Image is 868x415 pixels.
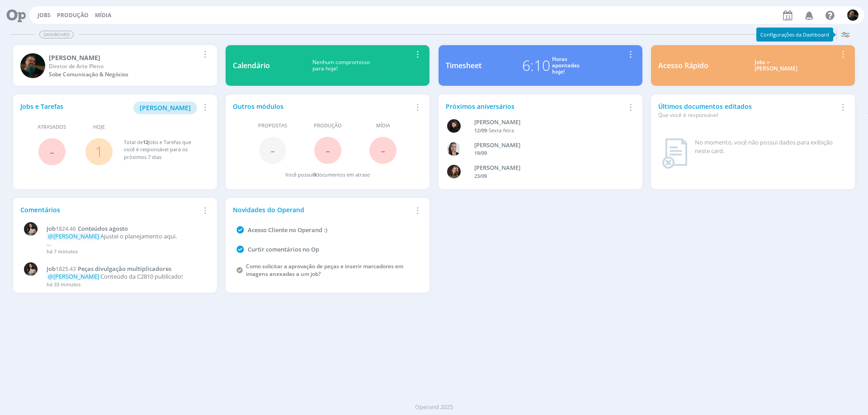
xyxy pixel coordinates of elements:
[658,60,708,71] div: Acesso Rápido
[447,142,461,156] img: C
[47,266,205,273] a: Job1825.43Peças divulgação multiplicadores
[313,171,316,178] span: 0
[474,127,621,135] div: -
[446,102,625,111] div: Próximos aniversários
[248,226,327,234] a: Acesso Cliente no Operand :)
[48,232,99,240] span: @[PERSON_NAME]
[258,122,287,130] span: Propostas
[248,245,319,253] a: Curtir comentários no Op
[662,138,688,169] img: dashboard_not_found.png
[715,59,837,72] div: Jobs > [PERSON_NAME]
[20,53,45,78] img: M
[39,31,74,38] span: Dashboard
[233,102,412,111] div: Outros módulos
[57,11,89,19] a: Produção
[95,142,103,161] a: 1
[56,265,76,273] span: 1825.43
[24,222,38,236] img: C
[124,139,201,161] div: Total de Jobs e Tarefas que você é responsável para os próximos 7 dias
[439,45,642,86] a: Timesheet6:10Horasapontadashoje!
[489,127,514,134] span: Sexta-feira
[24,262,38,276] img: C
[658,102,837,119] div: Últimos documentos editados
[474,118,621,127] div: Luana da Silva de Andrade
[376,122,390,130] span: Mídia
[325,140,330,160] span: -
[847,9,859,21] img: M
[695,138,844,156] div: No momento, você não possui dados para exibição neste card.
[522,55,550,76] div: 6:10
[93,123,105,131] span: Hoje
[552,56,580,75] div: Horas apontadas hoje!
[95,11,111,19] a: Mídia
[285,171,370,179] div: Você possui documentos em atraso
[233,60,270,71] div: Calendário
[140,103,191,112] span: [PERSON_NAME]
[474,127,487,134] span: 12/09
[47,233,205,240] p: Ajustei o planejamento aqui.
[20,102,199,114] div: Jobs e Tarefas
[13,45,217,86] a: M[PERSON_NAME]Diretor de Arte PlenoSobe Comunicação & Negócios
[35,12,53,19] button: Jobs
[78,224,128,233] span: Conteúdos agosto
[474,173,487,179] span: 23/09
[133,103,197,112] a: [PERSON_NAME]
[246,262,403,278] a: Como solicitar a aprovação de peças e inserir marcadores em imagens anexadas a um job?
[756,28,833,42] div: Configurações da Dashboard
[38,123,66,131] span: Atrasados
[133,102,197,114] button: [PERSON_NAME]
[38,11,51,19] a: Jobs
[474,149,487,156] span: 19/09
[47,248,78,255] span: há 7 minutos
[56,225,76,233] span: 1824.46
[233,205,412,214] div: Novidades do Operand
[658,111,837,119] div: Que você é responsável
[78,265,171,273] span: Peças divulgação multiplicadores
[446,60,481,71] div: Timesheet
[47,225,205,233] a: Job1824.46Conteúdos agosto
[474,141,621,150] div: Caroline Fagundes Pieczarka
[270,140,275,160] span: -
[447,165,461,178] img: J
[474,163,621,173] div: Julia Agostine Abich
[314,122,342,130] span: Produção
[847,7,859,23] button: M
[20,205,199,214] div: Comentários
[381,140,385,160] span: -
[92,12,114,19] button: Mídia
[447,119,461,133] img: L
[143,139,148,145] span: 12
[50,142,54,161] span: -
[47,273,205,280] p: Conteúdo da C2810 publicado!
[270,59,412,72] div: Nenhum compromisso para hoje!
[54,12,91,19] button: Produção
[47,281,80,288] span: há 33 minutos
[48,272,99,280] span: @[PERSON_NAME]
